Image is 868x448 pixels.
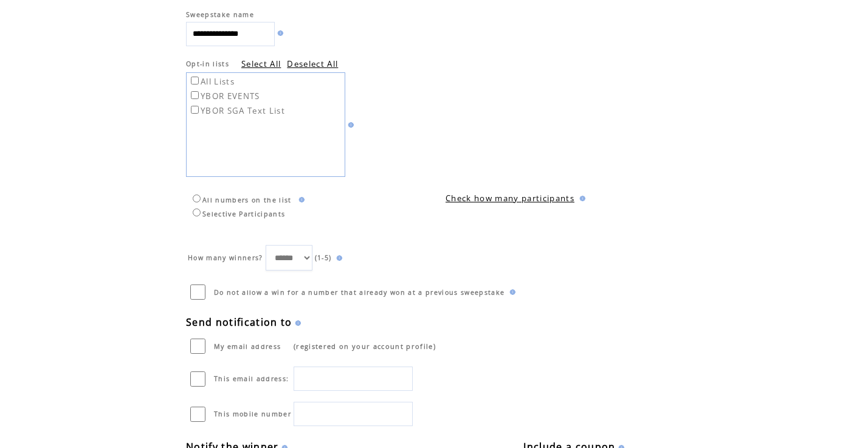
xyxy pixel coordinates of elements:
img: help.gif [296,197,305,202]
span: This mobile number [214,410,291,418]
span: This email address: [214,374,289,383]
input: All Lists [191,77,199,84]
img: help.gif [507,289,515,295]
label: YBOR SGA Text List [188,105,285,116]
input: Selective Participants [193,208,201,216]
span: My email address [214,342,281,351]
span: Sweepstake name [186,10,254,19]
img: help.gif [577,196,585,201]
span: Do not allow a win for a number that already won at a previous sweepstake [214,288,505,297]
label: YBOR EVENTS [188,91,260,102]
img: help.gif [275,30,283,36]
img: help.gif [334,255,342,261]
label: Selective Participants [190,210,285,218]
input: All numbers on the list [193,195,201,202]
input: YBOR EVENTS [191,91,199,99]
a: Select All [241,58,281,69]
span: How many winners? [188,253,263,262]
a: Deselect All [287,58,338,69]
label: All numbers on the list [190,196,292,204]
label: All Lists [188,76,235,87]
a: Check how many participants [446,193,574,204]
span: Send notification to [186,315,292,329]
span: (registered on your account profile) [294,342,436,351]
span: (1-5) [315,253,332,262]
input: YBOR SGA Text List [191,106,199,114]
img: help.gif [292,320,301,326]
img: help.gif [345,122,354,128]
span: Opt-in lists [186,60,229,68]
